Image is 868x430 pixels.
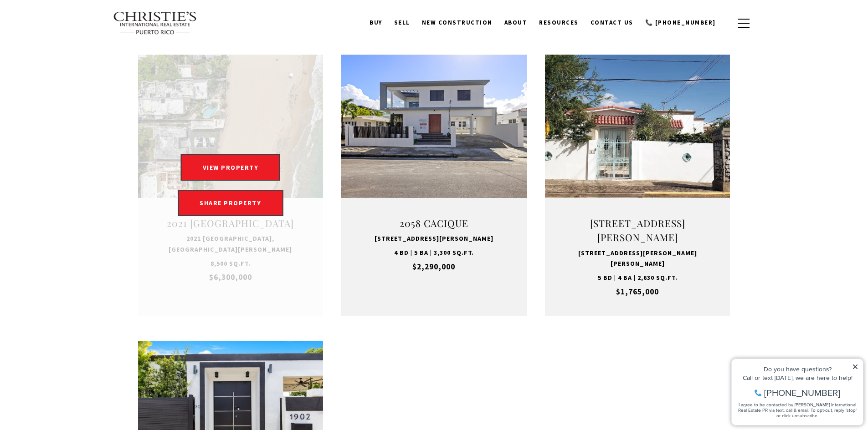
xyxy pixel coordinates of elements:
[181,154,281,181] button: VIEW PROPERTY
[37,43,113,52] span: [PHONE_NUMBER]
[585,14,639,31] a: Contact Us
[645,19,716,26] span: 📞 [PHONE_NUMBER]
[10,20,132,27] div: Do you have questions?
[10,29,132,35] div: Call or text [DATE], we are here to help!
[11,56,130,73] span: I agree to be contacted by [PERSON_NAME] International Real Estate PR via text, call & email. To ...
[178,190,283,216] a: SHARE PROPERTY
[364,14,388,31] a: BUY
[422,19,493,26] span: New Construction
[138,55,324,316] a: Open this option
[113,11,198,35] img: Christie's International Real Estate text transparent background
[416,14,498,31] a: New Construction
[498,14,534,31] a: About
[722,18,732,28] a: search
[176,155,285,163] a: VIEW PROPERTY VIEW PROPERTY
[533,14,585,31] a: Resources
[732,10,755,36] button: button
[388,14,416,31] a: SELL
[591,19,633,26] span: Contact Us
[639,14,722,31] a: call 9393373000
